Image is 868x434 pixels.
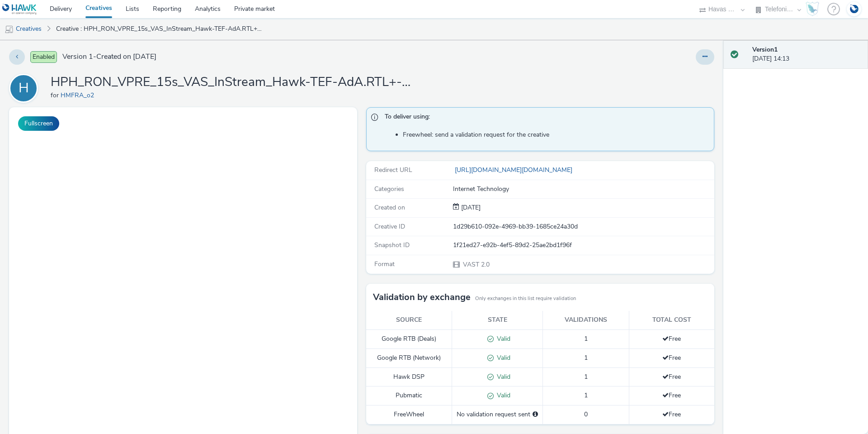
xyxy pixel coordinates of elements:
[366,348,452,367] td: Google RTB (Network)
[19,76,29,101] div: H
[366,367,452,386] td: Hawk DSP
[366,405,452,424] td: FreeWheel
[5,25,14,34] img: mobile
[366,386,452,405] td: Pubmatic
[453,185,713,194] div: Internet Technology
[403,130,709,139] li: Freewheel: send a validation request for the creative
[662,353,681,362] span: Free
[385,112,705,124] span: To deliver using:
[475,295,576,302] small: Only exchanges in this list require validation
[2,4,37,15] img: undefined Logo
[374,222,405,231] span: Creative ID
[662,410,681,419] span: Free
[374,166,412,174] span: Redirect URL
[494,353,510,362] span: Valid
[453,241,713,250] div: 1f21ed27-e92b-4ef5-89d2-25ae2bd1f96f
[374,241,410,249] span: Snapshot ID
[452,311,543,329] th: State
[584,391,588,400] span: 1
[9,84,42,92] a: H
[373,291,471,304] h3: Validation by exchange
[533,410,538,419] div: Please select a deal below and click on Send to send a validation request to FreeWheel.
[457,410,538,419] div: No validation request sent
[374,203,405,212] span: Created on
[806,2,823,16] a: Hawk Academy
[629,311,714,329] th: Total cost
[494,372,510,381] span: Valid
[459,203,481,212] span: [DATE]
[374,260,395,268] span: Format
[806,2,819,16] img: Hawk Academy
[662,334,681,343] span: Free
[366,311,452,329] th: Source
[30,51,57,63] span: Enabled
[18,116,59,131] button: Fullscreen
[847,2,861,17] img: Account DE
[453,222,713,231] div: 1d29b610-092e-4969-bb39-1685ce24a30d
[52,18,269,40] a: Creative : HPH_RON_VPRE_15s_VAS_InStream_Hawk-TEF-AdA.RTL+-CTV/ATV-nontargeted-Streaming_PO_O2-AW...
[51,91,61,100] span: for
[61,91,98,100] a: HMFRA_o2
[584,353,588,362] span: 1
[584,372,588,381] span: 1
[494,391,510,400] span: Valid
[662,372,681,381] span: Free
[459,203,481,212] div: Creation 13 August 2025, 14:13
[374,185,404,193] span: Categories
[453,166,576,174] a: [URL][DOMAIN_NAME][DOMAIN_NAME]
[494,334,510,343] span: Valid
[584,334,588,343] span: 1
[462,260,490,269] span: VAST 2.0
[752,45,861,64] div: [DATE] 14:13
[584,410,588,419] span: 0
[662,391,681,400] span: Free
[366,329,452,348] td: Google RTB (Deals)
[51,74,412,91] h1: HPH_RON_VPRE_15s_VAS_InStream_Hawk-TEF-AdA.RTL+-CTV/ATV-nontargeted-Streaming_PO_O2-AWA-TRADEWEEK...
[752,45,778,54] strong: Version 1
[62,52,156,62] span: Version 1 - Created on [DATE]
[543,311,629,329] th: Validations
